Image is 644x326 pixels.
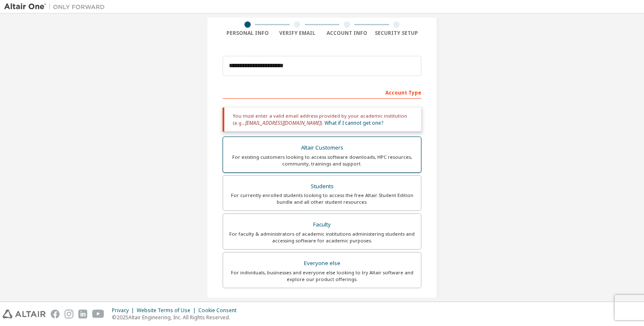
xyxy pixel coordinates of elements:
[223,85,421,99] div: Account Type
[3,310,46,318] img: altair_logo.svg
[112,314,241,321] p: © 2025 Altair Engineering, Inc. All Rights Reserved.
[245,119,321,126] span: [EMAIL_ADDRESS][DOMAIN_NAME]
[228,258,416,269] div: Everyone else
[228,269,416,283] div: For individuals, businesses and everyone else looking to try Altair software and explore our prod...
[228,219,416,231] div: Faculty
[65,310,73,318] img: instagram.svg
[92,310,104,318] img: youtube.svg
[223,30,273,37] div: Personal Info
[112,307,137,314] div: Privacy
[228,231,416,244] div: For faculty & administrators of academic institutions administering students and accessing softwa...
[273,30,322,37] div: Verify Email
[372,30,422,37] div: Security Setup
[137,307,198,314] div: Website Terms of Use
[51,310,60,318] img: facebook.svg
[322,30,372,37] div: Account Info
[228,181,416,192] div: Students
[325,119,383,126] a: What if I cannot get one?
[4,3,109,11] img: Altair One
[223,108,421,131] div: You must enter a valid email address provided by your academic institution (e.g., ).
[228,142,416,154] div: Altair Customers
[228,154,416,167] div: For existing customers looking to access software downloads, HPC resources, community, trainings ...
[198,307,241,314] div: Cookie Consent
[78,310,87,318] img: linkedin.svg
[228,192,416,205] div: For currently enrolled students looking to access the free Altair Student Edition bundle and all ...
